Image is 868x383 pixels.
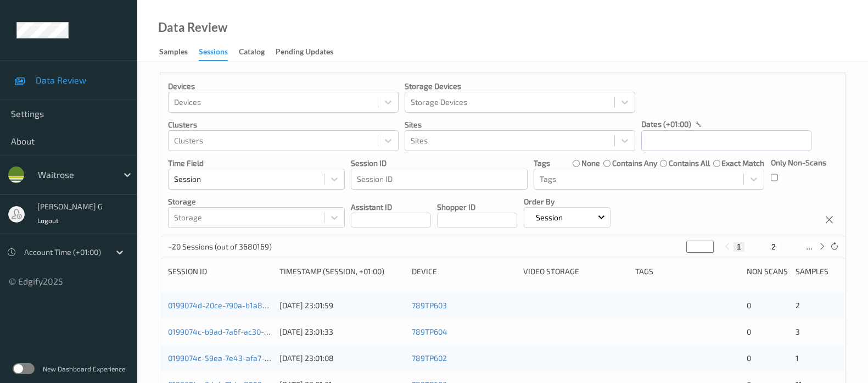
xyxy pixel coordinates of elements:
[803,242,816,252] button: ...
[168,266,272,277] div: Session ID
[279,300,404,311] div: [DATE] 23:01:59
[159,45,199,60] a: Samples
[158,22,227,33] div: Data Review
[747,301,751,310] span: 0
[581,158,600,169] label: none
[168,158,345,169] p: Time Field
[641,119,691,130] p: dates (+01:00)
[524,196,611,207] p: Order By
[199,46,228,61] div: Sessions
[168,196,345,207] p: Storage
[669,158,710,169] label: contains all
[437,202,517,213] p: Shopper ID
[747,327,751,336] span: 0
[168,119,399,130] p: Clusters
[412,353,447,363] a: 789TP602
[168,81,399,92] p: Devices
[199,45,239,61] a: Sessions
[405,119,635,130] p: Sites
[635,266,739,277] div: Tags
[747,266,788,277] div: Non Scans
[523,266,627,277] div: Video Storage
[168,353,315,363] a: 0199074c-59ea-7e43-afa7-a3f7ced08e7b
[796,266,837,277] div: Samples
[276,45,344,60] a: Pending Updates
[747,353,751,363] span: 0
[534,158,550,169] p: Tags
[351,202,431,213] p: Assistant ID
[279,326,404,337] div: [DATE] 23:01:33
[412,266,516,277] div: Device
[532,212,567,223] p: Session
[239,45,276,60] a: Catalog
[405,81,635,92] p: Storage Devices
[276,46,333,60] div: Pending Updates
[168,301,315,310] a: 0199074d-20ce-790a-b1a8-a5b7af621ea6
[168,241,272,252] p: ~20 Sessions (out of 3680169)
[796,353,799,363] span: 1
[796,327,800,336] span: 3
[279,353,404,364] div: [DATE] 23:01:08
[168,327,313,336] a: 0199074c-b9ad-7a6f-ac30-56b315f72233
[721,158,764,169] label: exact match
[768,242,779,252] button: 2
[612,158,657,169] label: contains any
[159,46,188,60] div: Samples
[351,158,528,169] p: Session ID
[239,46,265,60] div: Catalog
[412,327,447,336] a: 789TP604
[733,242,744,252] button: 1
[412,301,447,310] a: 789TP603
[796,301,800,310] span: 2
[771,157,826,168] p: Only Non-Scans
[279,266,404,277] div: Timestamp (Session, +01:00)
